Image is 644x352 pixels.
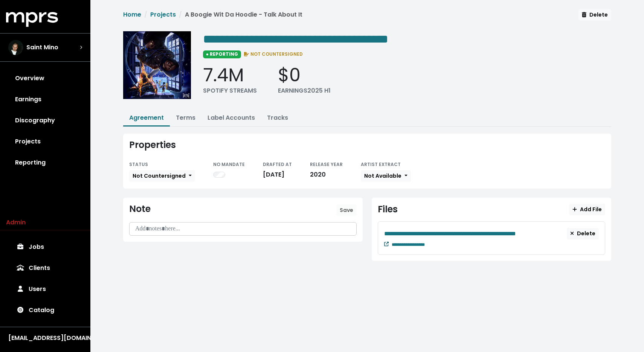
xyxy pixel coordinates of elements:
a: Terms [176,113,195,122]
a: Agreement [129,113,164,122]
button: Delete [578,9,611,21]
a: Jobs [6,236,84,258]
span: Edit value [203,33,388,45]
span: Delete [570,230,596,237]
button: Not Available [361,170,411,182]
small: NO MANDATE [213,161,245,168]
a: Catalog [6,300,84,321]
span: Edit value [384,231,516,236]
a: Reporting [6,152,84,173]
span: Edit value [392,242,425,247]
nav: breadcrumb [123,10,302,25]
img: The selected account / producer [8,40,23,55]
a: Projects [150,10,176,19]
a: mprs logo [6,15,58,23]
div: 7.4M [203,64,257,86]
div: 2020 [310,170,343,179]
small: DRAFTED AT [263,161,292,168]
span: Delete [582,11,608,18]
a: Clients [6,258,84,279]
span: NOT COUNTERSIGNED [243,51,303,57]
span: ● REPORTING [203,50,241,58]
span: Add File [572,206,602,213]
button: [EMAIL_ADDRESS][DOMAIN_NAME] [6,333,84,343]
div: Files [378,204,398,215]
div: EARNINGS 2025 H1 [278,86,331,95]
a: Overview [6,68,84,89]
div: $0 [278,64,331,86]
a: Discography [6,110,84,131]
a: Home [123,10,141,19]
div: Note [129,204,151,215]
button: Not Countersigned [129,170,195,182]
a: Projects [6,131,84,152]
a: Users [6,279,84,300]
small: RELEASE YEAR [310,161,343,168]
small: ARTIST EXTRACT [361,161,401,168]
div: [EMAIL_ADDRESS][DOMAIN_NAME] [8,334,82,343]
li: A Boogie Wit Da Hoodie - Talk About It [176,10,302,19]
a: Label Accounts [208,113,255,122]
span: Saint Mino [26,43,58,52]
a: Tracks [267,113,288,122]
div: SPOTIFY STREAMS [203,86,257,95]
button: Delete [567,228,599,239]
span: Not Countersigned [133,172,186,180]
a: Earnings [6,89,84,110]
img: Album cover for this project [123,31,191,99]
span: Not Available [364,172,401,180]
button: Add File [569,204,605,215]
small: STATUS [129,161,148,168]
div: Properties [129,140,605,151]
div: [DATE] [263,170,292,179]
